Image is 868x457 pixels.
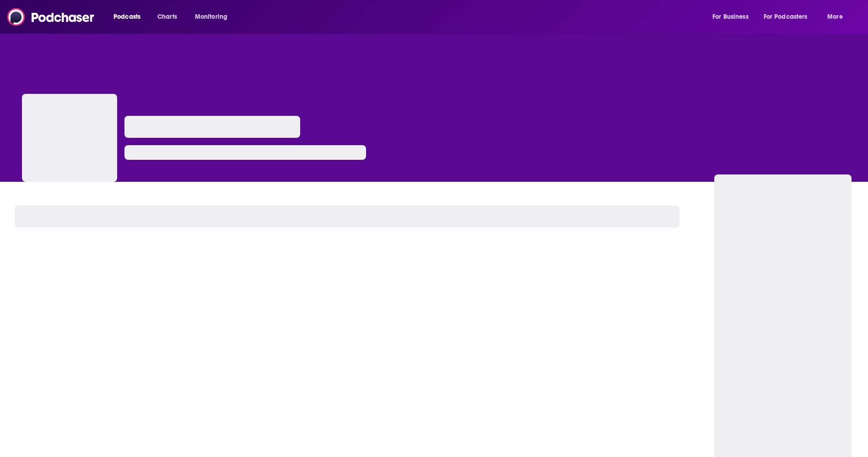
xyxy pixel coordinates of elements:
img: Podchaser - Follow, Share and Rate Podcasts [7,8,95,26]
a: Charts [151,10,183,24]
span: Charts [157,11,177,23]
span: Monitoring [195,11,227,23]
button: open menu [821,10,854,24]
span: For Podcasters [764,11,808,23]
button: open menu [706,10,760,24]
button: open menu [189,10,239,24]
span: Podcasts [113,11,140,23]
button: open menu [107,10,152,24]
span: More [827,11,843,23]
button: open menu [758,10,821,24]
span: For Business [712,11,749,23]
